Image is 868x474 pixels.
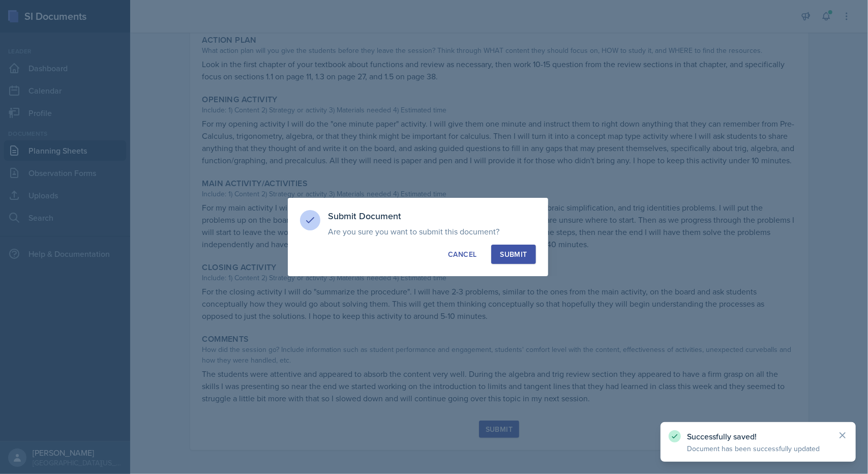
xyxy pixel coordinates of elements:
button: Cancel [439,245,485,264]
h3: Submit Document [328,210,536,222]
div: Submit [500,249,527,259]
div: Cancel [448,249,476,259]
button: Submit [491,245,535,264]
p: Are you sure you want to submit this document? [328,226,536,236]
p: Successfully saved! [687,431,829,441]
p: Document has been successfully updated [687,443,829,454]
